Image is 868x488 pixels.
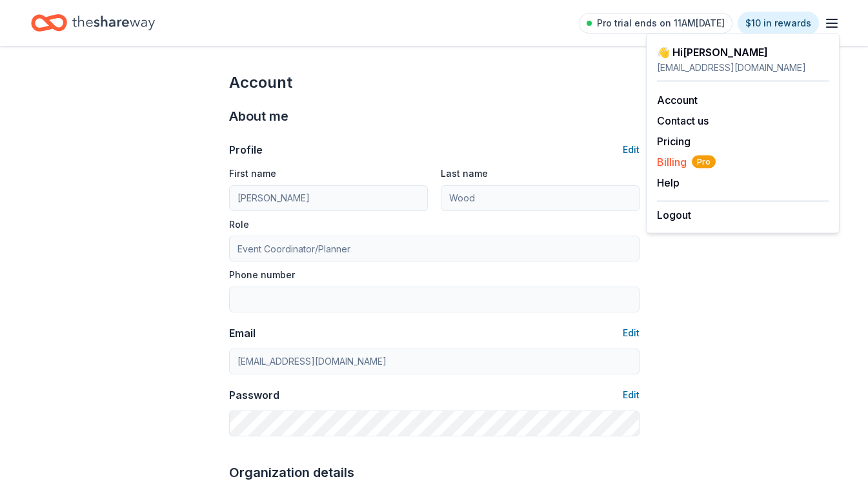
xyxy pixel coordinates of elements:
[229,106,640,127] div: About me
[657,94,698,107] a: Account
[229,269,295,281] label: Phone number
[229,142,263,158] div: Profile
[31,8,155,38] a: Home
[229,462,640,483] div: Organization details
[657,113,709,128] button: Contact us
[657,45,829,60] div: 👋 Hi [PERSON_NAME]
[657,175,680,190] button: Help
[623,325,640,341] button: Edit
[579,13,732,34] a: Pro trial ends on 11AM[DATE]
[657,154,716,170] button: BillingPro
[657,135,691,148] a: Pricing
[657,207,691,223] button: Logout
[229,325,256,341] div: Email
[692,156,716,168] span: Pro
[623,142,640,158] button: Edit
[597,15,725,31] span: Pro trial ends on 11AM[DATE]
[441,167,488,180] label: Last name
[229,218,249,231] label: Role
[623,387,640,403] button: Edit
[229,387,279,403] div: Password
[738,12,819,35] a: $10 in rewards
[229,167,276,180] label: First name
[657,60,829,76] div: [EMAIL_ADDRESS][DOMAIN_NAME]
[657,154,716,170] span: Billing
[229,72,640,93] div: Account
